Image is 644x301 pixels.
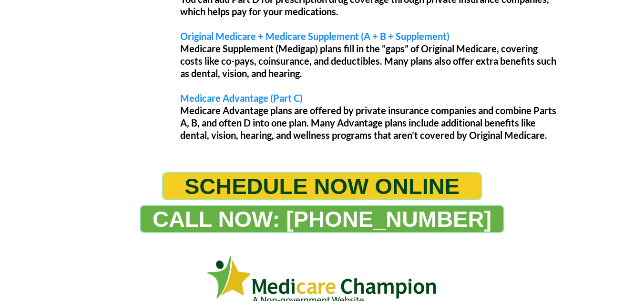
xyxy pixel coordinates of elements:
span: SCHEDULE NOW ONLINE [184,173,460,199]
a: CALL NOW: 1-888-344-8881 [140,205,504,233]
span: Original Medicare + Medicare Supplement (A + B + Supplement) [180,30,450,42]
p: Medicare Supplement (Medigap) plans fill in the “gaps” of Original Medicare, covering costs like ... [180,42,561,79]
a: SCHEDULE NOW ONLINE [162,172,482,200]
span: CALL NOW: [PHONE_NUMBER] [153,206,491,232]
p: Medicare Advantage plans are offered by private insurance companies and combine Parts A, B, and o... [180,104,561,141]
span: Medicare Advantage (Part C) [180,92,303,104]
